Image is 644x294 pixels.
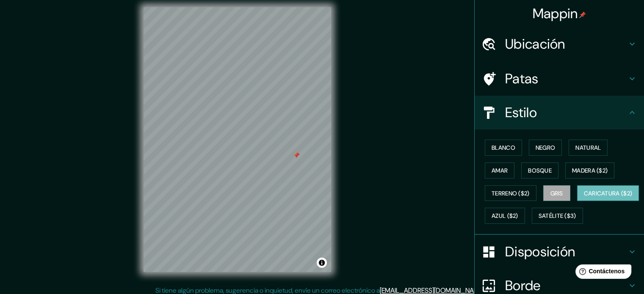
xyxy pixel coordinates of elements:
img: pin-icon.png [579,11,586,18]
font: Gris [550,190,563,197]
button: Amar [485,162,514,179]
button: Activar o desactivar atribución [317,258,327,268]
div: Estilo [475,96,644,129]
font: Amar [492,167,508,174]
font: Negro [536,144,556,151]
font: Terreno ($2) [492,190,530,197]
div: Patas [475,62,644,96]
font: Ubicación [505,35,565,53]
font: Estilo [505,104,537,121]
font: Caricatura ($2) [584,190,633,197]
font: Disposición [505,243,575,261]
font: Patas [505,70,539,88]
font: Mappin [533,5,578,22]
font: Natural [575,144,601,151]
font: Azul ($2) [492,212,518,220]
div: Ubicación [475,27,644,61]
font: Madera ($2) [572,167,608,174]
div: Disposición [475,235,644,269]
button: Negro [529,140,562,156]
button: Blanco [485,140,522,156]
button: Caricatura ($2) [577,185,639,201]
font: Bosque [528,167,552,174]
font: Satélite ($3) [539,212,576,220]
button: Satélite ($3) [532,208,583,224]
font: Blanco [492,144,515,151]
button: Gris [543,185,570,201]
button: Madera ($2) [565,162,614,179]
canvas: Mapa [144,7,331,272]
iframe: Lanzador de widgets de ayuda [569,261,635,285]
button: Bosque [521,162,558,179]
button: Terreno ($2) [485,185,536,201]
button: Natural [569,140,608,156]
button: Azul ($2) [485,208,525,224]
